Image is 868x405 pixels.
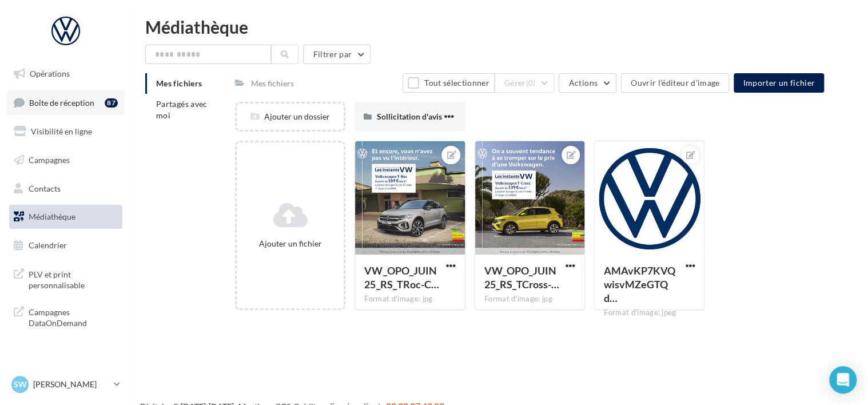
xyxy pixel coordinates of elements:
a: Campagnes DataOnDemand [7,300,125,333]
div: Ajouter un dossier [237,111,344,122]
span: Partagés avec moi [156,99,208,120]
div: Mes fichiers [251,78,294,89]
span: Campagnes [29,155,70,165]
div: Format d'image: jpeg [604,308,695,318]
a: Visibilité en ligne [7,120,125,144]
a: Contacts [7,177,125,201]
span: Médiathèque [29,212,75,221]
span: Sollicitation d'avis [376,112,441,121]
span: Mes fichiers [156,78,202,88]
a: Campagnes [7,148,125,172]
button: Tout sélectionner [403,73,494,93]
button: Gérer(0) [495,73,555,93]
span: SW [14,379,27,390]
span: Importer un fichier [743,78,815,88]
div: Open Intercom Messenger [829,366,857,394]
span: Opérations [30,69,70,78]
a: PLV et print personnalisable [7,262,125,296]
span: VW_OPO_JUIN25_RS_TCross-CARRE [484,264,559,291]
span: Campagnes DataOnDemand [29,304,118,329]
a: Opérations [7,62,125,86]
a: SW [PERSON_NAME] [9,374,122,395]
span: Boîte de réception [29,97,94,107]
span: VW_OPO_JUIN25_RS_TRoc-CARRE [364,264,439,291]
a: Médiathèque [7,205,125,229]
button: Actions [559,73,616,93]
span: Contacts [29,183,61,193]
span: AMAvKP7KVQwisvMZeGTQd5RgUlrIbThAKCB5lvT5DL0rLk-AdjSAMc9eQFrKb5X6ENhyy0kW9vnWW0x0pw=s0 [604,264,675,304]
p: [PERSON_NAME] [33,379,109,390]
a: Calendrier [7,233,125,257]
div: 87 [105,98,118,108]
span: Visibilité en ligne [31,126,92,136]
div: Ajouter un fichier [241,238,339,249]
a: Boîte de réception87 [7,90,125,115]
div: Format d'image: jpg [484,294,575,304]
div: Médiathèque [145,18,854,35]
button: Ouvrir l'éditeur d'image [621,73,729,93]
span: Calendrier [29,240,67,250]
button: Filtrer par [303,45,371,64]
span: Actions [568,78,597,88]
span: PLV et print personnalisable [29,267,118,291]
button: Importer un fichier [734,73,824,93]
span: (0) [526,78,536,88]
div: Format d'image: jpg [364,294,455,304]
